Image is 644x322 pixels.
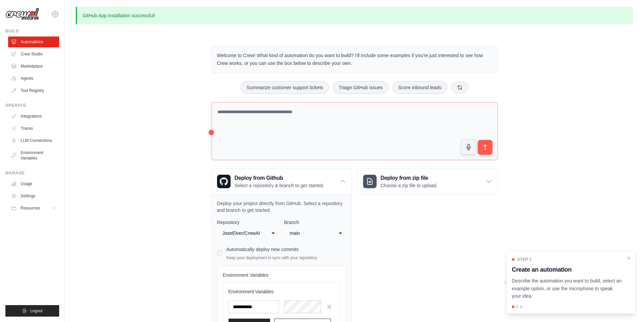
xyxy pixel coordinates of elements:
label: Repository [217,219,279,226]
p: Welcome to Crew! What kind of automation do you want to build? I'll include some examples if you'... [217,52,492,67]
button: Close walkthrough [626,255,631,261]
button: Triage GitHub issues [333,81,388,94]
span: Logout [30,308,43,314]
a: Environment Variables [8,147,59,164]
p: GitHub App installation successful! [76,7,633,24]
h3: Deploy from zip file [381,174,438,182]
a: LLM Connections [8,135,59,146]
span: Step 1 [517,257,532,262]
a: Traces [8,123,59,134]
div: Build [5,28,59,34]
button: Score inbound leads [392,81,447,94]
p: Describe the automation you want to build, select an example option, or use the microphone to spe... [512,277,622,300]
h3: Deploy from Github [235,174,324,182]
p: Select a repository & branch to get started. [235,182,324,189]
div: JoseElver/CrewAI [222,229,260,237]
p: Keep your deployment in sync with your repository [226,255,317,261]
a: Tool Registry [8,85,59,96]
h3: Environment Variables [229,288,335,295]
div: main [290,229,327,237]
h3: Create an automation [512,265,622,274]
p: Deploy your project directly from GitHub. Select a repository and branch to get started. [217,200,346,214]
label: Branch [284,219,346,226]
a: Usage [8,178,59,189]
a: Marketplace [8,61,59,72]
div: Manage [5,170,59,176]
h4: Environment Variables [223,272,340,278]
div: Operate [5,103,59,108]
p: Choose a zip file to upload. [381,182,438,189]
button: Summarize customer support tickets [241,81,329,94]
a: Integrations [8,111,59,122]
img: Logo [5,8,39,21]
a: Agents [8,73,59,84]
span: Resources [21,205,40,211]
button: Logout [5,305,59,317]
button: Resources [8,203,59,214]
iframe: Chat Widget [610,290,644,322]
a: Automations [8,36,59,47]
a: Settings [8,191,59,201]
label: Automatically deploy new commits [226,247,299,252]
a: Crew Studio [8,49,59,59]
